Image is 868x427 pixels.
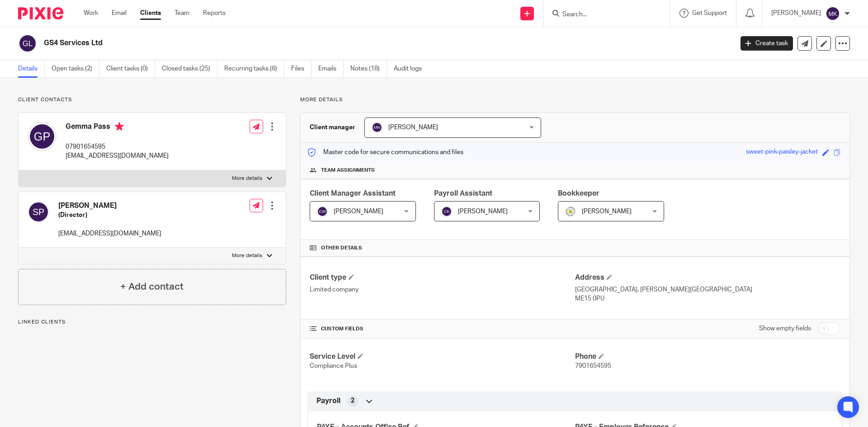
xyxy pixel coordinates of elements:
a: Team [175,9,189,18]
h4: CUSTOM FIELDS [310,325,575,333]
a: Email [112,9,127,18]
img: Capture2.PNG [565,206,576,217]
a: Open tasks (2) [52,60,99,78]
span: 2 [351,396,354,405]
img: Pixie [18,7,63,19]
span: [PERSON_NAME] [334,208,383,215]
a: Notes (18) [350,60,387,78]
p: [EMAIL_ADDRESS][DOMAIN_NAME] [66,151,169,160]
p: [GEOGRAPHIC_DATA], [PERSON_NAME][GEOGRAPHIC_DATA] [575,285,840,294]
h4: [PERSON_NAME] [58,201,161,211]
img: svg%3E [372,122,382,133]
div: sweet-pink-paisley-jacket [746,147,818,158]
p: [EMAIL_ADDRESS][DOMAIN_NAME] [58,229,161,238]
a: Audit logs [394,60,429,78]
span: Bookkeeper [558,190,599,197]
p: 07901654595 [66,142,169,151]
span: Get Support [692,10,727,16]
i: Primary [115,122,124,131]
h4: + Add contact [120,280,184,294]
img: svg%3E [826,6,840,21]
h4: Phone [575,352,840,361]
p: [PERSON_NAME] [771,9,821,18]
span: [PERSON_NAME] [388,124,438,131]
span: Payroll Assistant [434,190,492,197]
p: ME15 0PU [575,294,840,303]
a: Recurring tasks (6) [224,60,284,78]
p: More details [232,175,262,182]
p: More details [300,96,850,103]
h4: Service Level [310,352,575,361]
span: Team assignments [321,167,375,174]
a: Create task [741,36,793,51]
h5: (Director) [58,211,161,220]
span: Payroll [316,396,340,406]
a: Work [84,9,98,18]
label: Show empty fields [759,324,811,333]
img: svg%3E [317,206,328,217]
p: Master code for secure communications and files [307,148,463,157]
a: Emails [318,60,344,78]
span: 7901654595 [575,363,611,369]
span: [PERSON_NAME] [458,208,508,215]
a: Clients [140,9,161,18]
p: More details [232,252,262,259]
p: Limited company [310,285,575,294]
h4: Address [575,273,840,282]
p: Client contacts [18,96,286,103]
a: Details [18,60,45,78]
span: Other details [321,244,362,252]
a: Files [291,60,311,78]
img: svg%3E [441,206,452,217]
p: Linked clients [18,319,286,326]
span: [PERSON_NAME] [582,208,632,215]
img: svg%3E [18,34,37,53]
a: Client tasks (0) [106,60,155,78]
h4: Client type [310,273,575,282]
input: Search [561,11,643,19]
span: Compliance Plus [310,363,357,369]
a: Closed tasks (25) [162,60,217,78]
h2: GS4 Services Ltd [44,38,590,48]
h3: Client manager [310,123,355,132]
h4: Gemma Pass [66,122,169,133]
span: Client Manager Assistant [310,190,396,197]
img: svg%3E [28,201,49,223]
a: Reports [203,9,226,18]
img: svg%3E [28,122,57,151]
